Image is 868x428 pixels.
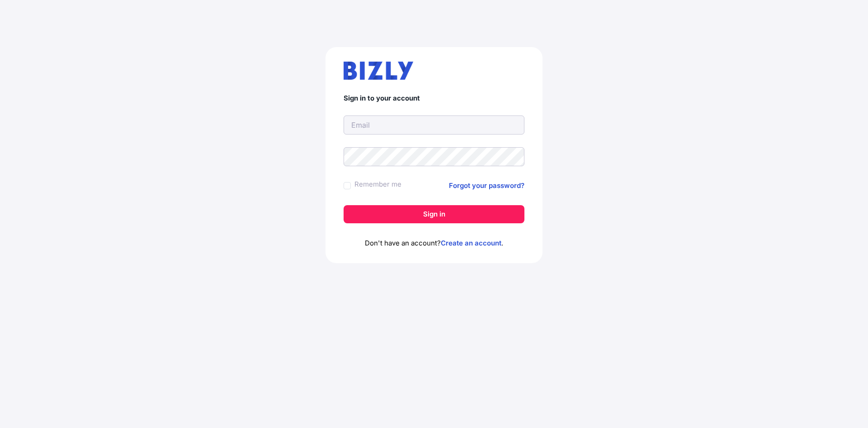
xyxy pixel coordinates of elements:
[344,115,524,135] input: Email
[354,179,401,190] label: Remember me
[344,62,413,80] img: bizly_logo.svg
[449,180,524,191] a: Forgot your password?
[344,238,524,249] p: Don't have an account? .
[344,205,524,223] button: Sign in
[441,239,501,247] a: Create an account
[344,94,524,103] h4: Sign in to your account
